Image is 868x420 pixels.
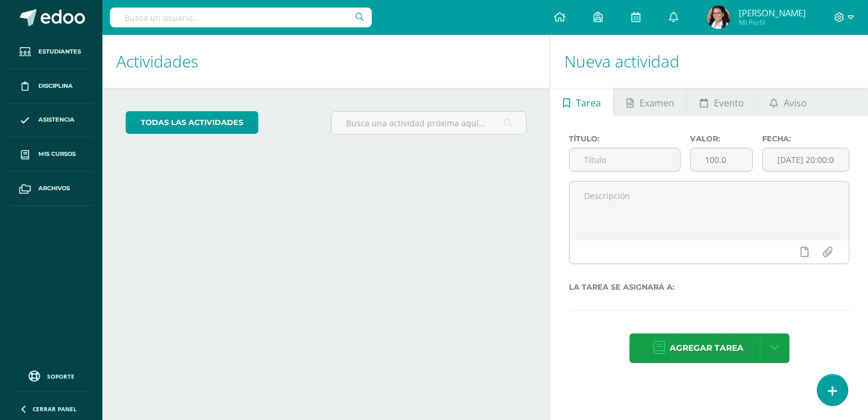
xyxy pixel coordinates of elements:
[576,89,601,117] span: Tarea
[739,17,806,27] span: Mi Perfil
[564,35,854,88] h1: Nueva actividad
[691,148,753,171] input: Puntos máximos
[9,35,93,69] a: Estudiantes
[569,283,849,291] label: La tarea se asignará a:
[47,372,74,380] span: Soporte
[126,111,258,134] a: todas las Actividades
[38,47,81,56] span: Estudiantes
[38,81,73,91] span: Disciplina
[116,35,536,88] h1: Actividades
[762,134,849,143] label: Fecha:
[9,172,93,206] a: Archivos
[757,88,820,116] a: Aviso
[110,8,372,27] input: Busca un usuario...
[687,88,756,116] a: Evento
[9,104,93,138] a: Asistencia
[33,405,77,413] span: Cerrar panel
[614,88,686,116] a: Examen
[38,150,76,159] span: Mis cursos
[739,7,806,19] span: [PERSON_NAME]
[639,89,674,117] span: Examen
[569,134,681,143] label: Título:
[38,115,74,124] span: Asistencia
[707,6,730,29] img: 907914c910e0e99f8773360492fd9691.png
[550,88,613,116] a: Tarea
[670,334,744,362] span: Agregar tarea
[14,368,88,383] a: Soporte
[332,112,527,134] input: Busca una actividad próxima aquí...
[763,148,849,171] input: Fecha de entrega
[714,89,744,117] span: Evento
[570,148,680,171] input: Título
[38,184,70,193] span: Archivos
[784,89,807,117] span: Aviso
[9,69,93,104] a: Disciplina
[9,137,93,172] a: Mis cursos
[690,134,753,143] label: Valor:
